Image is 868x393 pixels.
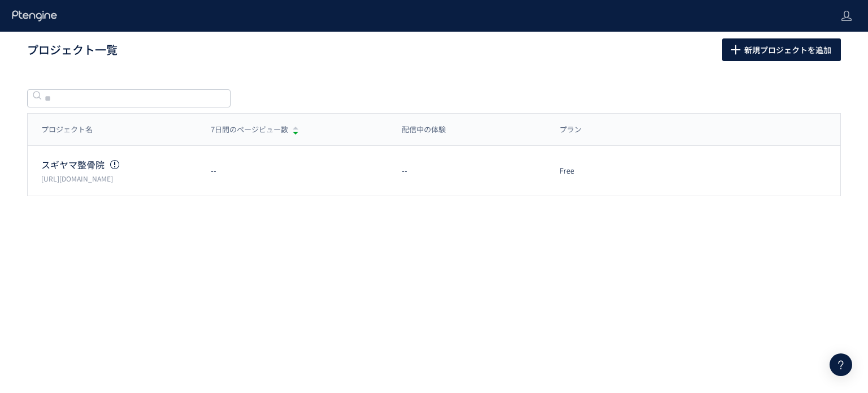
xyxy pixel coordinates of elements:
[744,38,831,61] span: 新規プロジェクトを追加
[197,166,388,176] div: --
[559,124,581,135] span: プラン
[41,174,197,183] p: http://sugiyama-seikotuin.com
[27,42,697,58] h1: プロジェクト一覧
[41,158,197,171] p: スギヤマ整骨院
[722,38,841,61] button: 新規プロジェクトを追加
[402,124,446,135] span: 配信中の体験
[388,166,546,176] div: --
[41,124,93,135] span: プロジェクト名
[546,166,671,176] div: Free
[211,124,288,135] span: 7日間のページビュー数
